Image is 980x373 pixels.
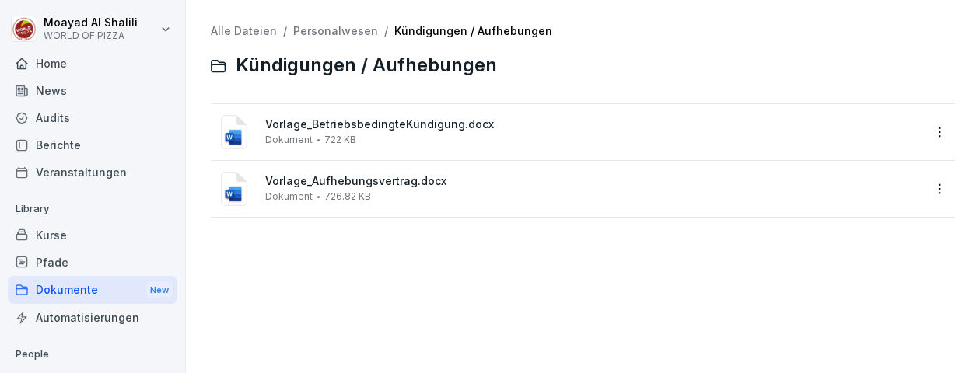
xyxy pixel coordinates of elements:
[265,118,922,131] span: Vorlage_BetriebsbedingteKündigung.docx
[44,30,138,41] p: WORLD OF PIZZA
[8,197,177,221] p: Library
[8,276,177,305] div: Dokumente
[8,249,177,276] a: Pfade
[236,54,497,77] span: Kündigungen / Aufhebungen
[211,24,277,37] a: Alle Dateien
[8,50,177,77] a: Home
[265,175,922,188] span: Vorlage_Aufhebungsvertrag.docx
[384,25,388,38] span: /
[8,77,177,104] a: News
[8,221,177,249] a: Kurse
[265,191,313,202] span: Dokument
[8,342,177,367] p: People
[324,134,356,145] span: 722 KB
[8,131,177,159] a: Berichte
[265,134,313,145] span: Dokument
[8,304,177,331] a: Automatisierungen
[8,276,177,305] a: DokumenteNew
[44,16,138,30] p: Moayad Al Shalili
[283,25,287,38] span: /
[8,159,177,186] a: Veranstaltungen
[293,24,378,37] a: Personalwesen
[394,24,552,37] a: Kündigungen / Aufhebungen
[324,191,371,202] span: 726.82 KB
[8,104,177,131] a: Audits
[146,281,173,299] div: New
